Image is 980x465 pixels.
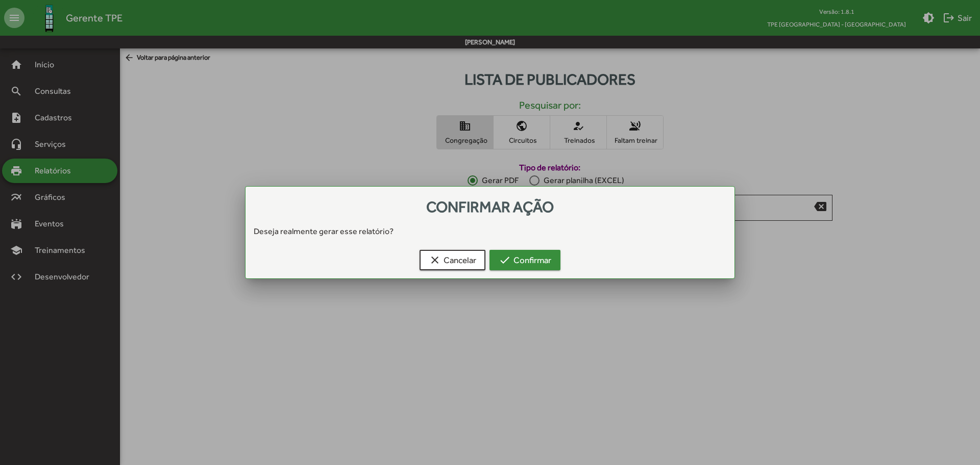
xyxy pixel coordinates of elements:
button: Confirmar [489,250,560,270]
div: Deseja realmente gerar esse relatório? [246,225,734,238]
button: Cancelar [420,250,485,270]
mat-icon: clear [429,254,441,266]
span: Cancelar [429,251,476,269]
mat-icon: check [499,254,511,266]
span: Confirmar [499,251,551,269]
span: Confirmar ação [426,198,554,216]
